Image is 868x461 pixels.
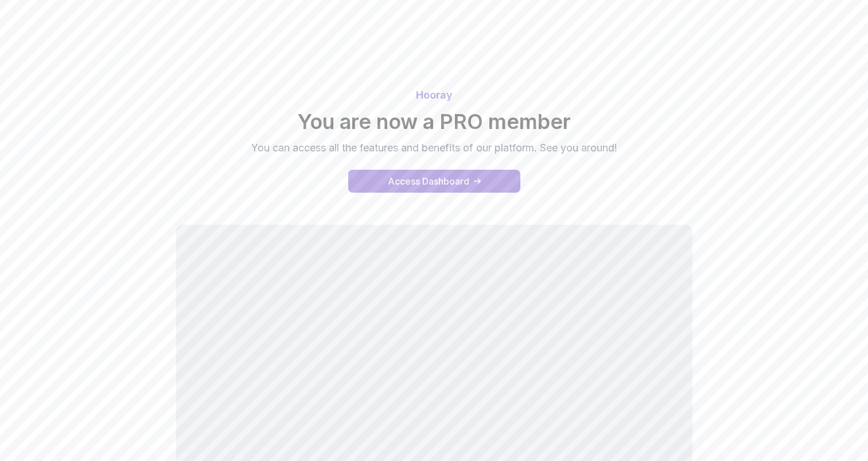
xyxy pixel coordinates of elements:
p: Hooray [33,87,836,103]
h2: You are now a PRO member [33,110,836,133]
div: Access Dashboard [388,174,469,188]
a: access-dashboard [348,170,520,193]
button: Access Dashboard [348,170,520,193]
p: You can access all the features and benefits of our platform. See you around! [242,140,627,156]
